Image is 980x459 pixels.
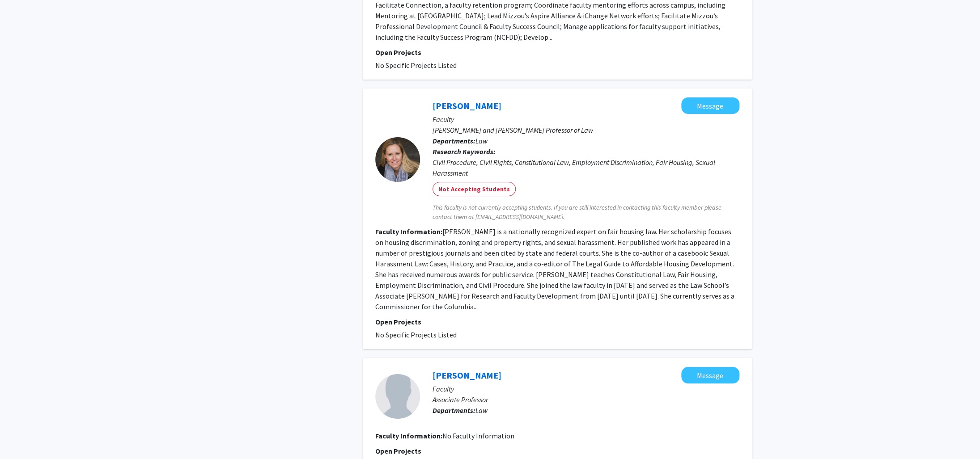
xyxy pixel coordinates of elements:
[433,406,475,415] b: Departments:
[375,227,442,236] b: Faculty Information:
[433,114,739,125] p: Faculty
[475,136,488,145] span: Law
[375,47,739,58] p: Open Projects
[375,61,457,70] span: No Specific Projects Listed
[433,147,496,156] b: Research Keywords:
[375,316,739,327] p: Open Projects
[433,203,739,222] span: This faculty is not currently accepting students. If you are still interested in contacting this ...
[433,383,739,394] p: Faculty
[433,157,739,178] div: Civil Procedure, Civil Rights, Constitutional Law, Employment Discrimination, Fair Housing, Sexua...
[433,136,475,145] b: Departments:
[375,431,442,440] b: Faculty Information:
[375,446,739,456] p: Open Projects
[375,227,734,311] fg-read-more: [PERSON_NAME] is a nationally recognized expert on fair housing law. Her scholarship focuses on h...
[681,367,739,383] button: Message BAILEY BARNES
[475,406,488,415] span: Law
[433,100,501,111] a: [PERSON_NAME]
[433,394,739,405] p: Associate Professor
[433,182,516,196] mat-chip: Not Accepting Students
[433,125,739,135] p: [PERSON_NAME] and [PERSON_NAME] Professor of Law
[7,419,38,452] iframe: Chat
[433,370,501,381] a: [PERSON_NAME]
[442,431,514,440] span: No Faculty Information
[375,330,457,339] span: No Specific Projects Listed
[681,97,739,114] button: Message Rigel Oliveri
